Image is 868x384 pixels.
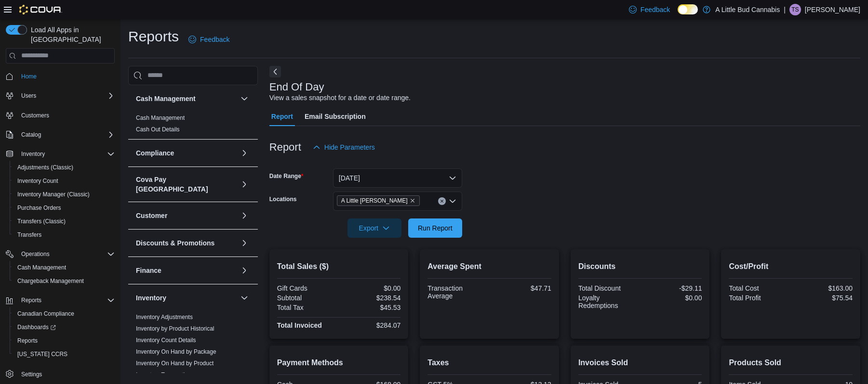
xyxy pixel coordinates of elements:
span: Customers [21,112,49,119]
a: Customers [17,110,53,121]
button: Users [17,90,40,102]
img: Cova [19,5,62,14]
a: Inventory by Product Historical [136,325,214,332]
a: Inventory Manager (Classic) [13,189,93,200]
span: TS [791,4,799,15]
span: Cash Management [17,264,66,271]
span: Users [21,92,36,100]
button: [US_STATE] CCRS [10,347,119,361]
span: Inventory On Hand by Product [136,359,214,367]
span: Run Report [418,223,453,233]
span: Cash Out Details [136,126,180,133]
div: Total Tax [277,304,337,311]
button: Settings [2,367,119,381]
button: Inventory Count [10,174,119,188]
span: Canadian Compliance [13,308,115,320]
div: Tiffany Smith [789,4,801,15]
button: Cash Management [239,93,250,104]
span: Canadian Compliance [17,310,74,318]
span: Catalog [17,129,115,141]
button: Cova Pay [GEOGRAPHIC_DATA] [239,179,250,190]
div: Gift Cards [277,284,337,292]
div: $47.71 [492,284,551,292]
span: Inventory Adjustments [136,313,193,321]
label: Date Range [269,172,304,180]
span: Washington CCRS [13,348,115,360]
span: Inventory [17,148,115,160]
button: Inventory [136,293,237,303]
span: Purchase Orders [13,202,115,214]
button: Remove A Little Bud Whistler from selection in this group [410,198,415,204]
a: Cash Management [13,262,70,273]
span: Inventory Transactions [136,371,194,379]
button: Inventory Manager (Classic) [10,188,119,201]
div: -$29.11 [642,284,702,292]
button: Cash Management [10,261,119,274]
div: Transaction Average [427,284,487,300]
span: Operations [21,250,50,258]
span: A Little Bud Whistler [337,195,420,206]
span: Reports [13,335,115,346]
div: $0.00 [642,294,702,302]
span: Dashboards [13,321,115,333]
span: Cash Management [136,114,185,122]
span: Operations [17,248,115,260]
span: Purchase Orders [17,204,61,212]
span: Inventory by Product Historical [136,325,214,333]
button: Cova Pay [GEOGRAPHIC_DATA] [136,175,237,194]
button: Home [2,69,119,83]
span: Dashboards [17,323,56,331]
span: Hide Parameters [324,142,375,152]
div: $284.07 [341,321,401,329]
div: Total Profit [729,294,788,302]
h2: Discounts [578,261,702,272]
button: Inventory [17,148,49,160]
span: Report [271,107,293,126]
h3: Customer [136,211,167,220]
h3: Report [269,141,301,153]
h3: Discounts & Promotions [136,238,214,248]
button: Operations [2,247,119,261]
h2: Total Sales ($) [277,261,401,272]
h3: Inventory [136,293,166,303]
button: Reports [2,294,119,307]
button: Hide Parameters [309,138,379,157]
span: Settings [21,371,42,378]
button: Discounts & Promotions [136,238,237,248]
div: $75.54 [793,294,853,302]
button: Next [269,66,281,77]
p: [PERSON_NAME] [805,4,860,15]
button: Discounts & Promotions [239,237,250,249]
span: Reports [17,294,115,306]
button: Catalog [2,128,119,141]
h2: Invoices Sold [578,357,702,369]
input: Dark Mode [678,4,698,14]
button: Customers [2,108,119,122]
div: Subtotal [277,294,337,302]
button: Purchase Orders [10,201,119,215]
div: Total Discount [578,284,638,292]
h3: Finance [136,266,161,275]
span: Export [353,218,396,238]
span: Inventory Count [17,177,58,185]
button: [DATE] [333,168,462,188]
span: A Little [PERSON_NAME] [341,196,408,205]
a: Inventory Count [13,175,62,187]
span: Home [17,70,115,82]
h2: Products Sold [729,357,853,369]
p: | [784,4,786,15]
a: Inventory Count Details [136,337,196,344]
a: Reports [13,335,41,346]
h3: Compliance [136,148,174,158]
span: Chargeback Management [17,277,84,285]
span: Inventory Manager (Classic) [17,191,90,198]
strong: Total Invoiced [277,321,322,329]
button: Transfers (Classic) [10,215,119,228]
span: Settings [17,368,115,380]
button: Run Report [408,218,462,238]
button: Users [2,89,119,102]
span: Home [21,73,37,80]
span: Transfers [17,231,41,239]
button: Canadian Compliance [10,307,119,320]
